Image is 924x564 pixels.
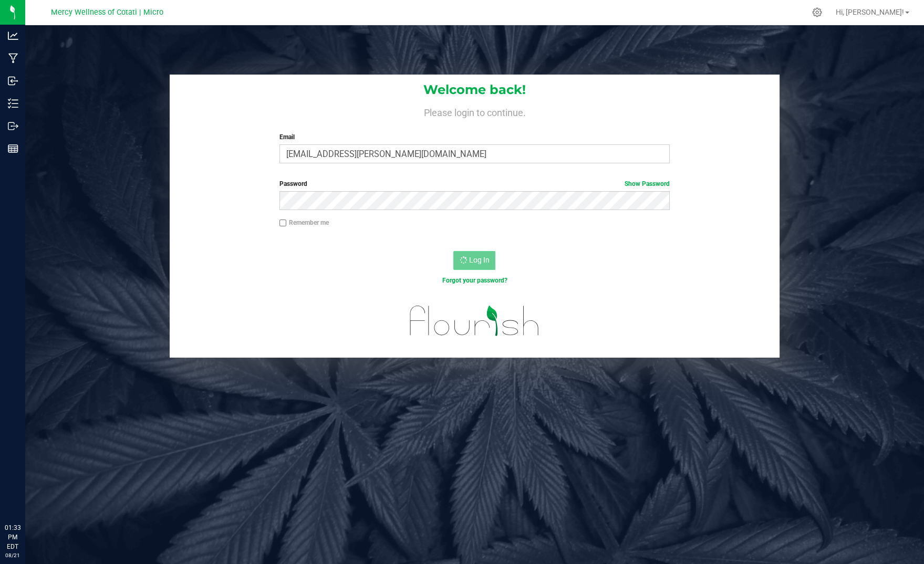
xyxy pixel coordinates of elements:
p: 08/21 [5,551,20,559]
inline-svg: Reports [8,143,18,154]
span: Hi, [PERSON_NAME]! [836,8,904,16]
h4: Please login to continue. [170,105,780,118]
inline-svg: Analytics [8,30,18,41]
a: Forgot your password? [442,277,507,284]
inline-svg: Manufacturing [8,53,18,64]
label: Email [279,132,670,142]
span: Password [279,180,307,187]
h1: Welcome back! [170,83,780,97]
inline-svg: Inventory [8,98,18,109]
input: Remember me [279,220,287,227]
inline-svg: Inbound [8,76,18,86]
span: Log In [469,256,489,264]
div: Manage settings [811,7,824,17]
inline-svg: Outbound [8,121,18,131]
a: Show Password [625,180,670,187]
p: 01:33 PM EDT [5,523,20,551]
label: Remember me [279,218,329,227]
img: flourish_logo.svg [398,296,551,345]
span: Mercy Wellness of Cotati | Micro [51,8,163,17]
button: Log In [453,251,495,270]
